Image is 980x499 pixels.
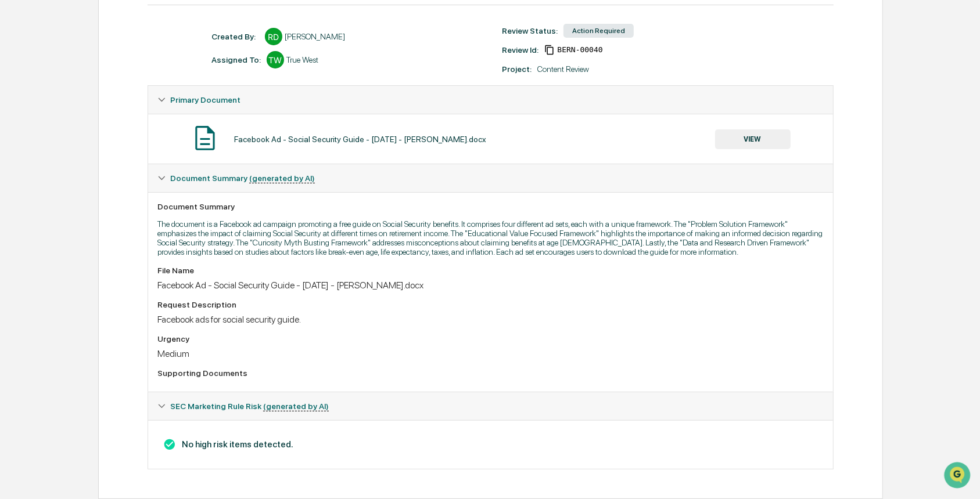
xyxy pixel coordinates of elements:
[96,146,144,158] span: Attestations
[148,420,833,469] div: Document Summary (generated by AI)
[502,26,558,35] div: Review Status:
[82,196,141,205] a: Powered byPylon
[40,89,191,100] div: Start new chat
[148,86,833,114] div: Primary Document
[116,197,141,205] span: Pylon
[157,202,824,211] div: Document Summary
[23,146,75,158] span: Preclearance
[12,169,21,179] div: 🔎
[191,124,220,153] img: Document Icon
[157,368,824,378] div: Supporting Documents
[7,164,78,185] a: 🔎Data Lookup
[263,402,329,411] u: (generated by AI)
[211,55,261,64] div: Assigned To:
[563,24,634,38] div: Action Required
[198,92,211,106] button: Start new chat
[23,168,73,180] span: Data Lookup
[12,147,21,157] div: 🖐️
[157,438,824,451] h3: No high risk items detected.
[80,142,149,162] a: 🗄️Attestations
[157,300,824,309] div: Request Description
[557,45,602,55] span: 87e7f573-0fe8-4933-967c-3a9680e0f5d5
[943,461,974,492] iframe: Open customer support
[84,147,94,157] div: 🗄️
[157,348,824,359] div: Medium
[211,32,259,41] div: Created By: ‎ ‎
[265,28,282,45] div: RD
[157,334,824,343] div: Urgency
[148,392,833,420] div: SEC Marketing Rule Risk (generated by AI)
[286,55,318,64] div: True West
[148,192,833,392] div: Document Summary (generated by AI)
[12,89,33,110] img: 1746055101610-c473b297-6a78-478c-a979-82029cc54cd1
[12,24,211,43] p: How can we help?
[157,219,824,256] p: The document is a Facebook ad campaign promoting a free guide on Social Security benefits. It com...
[234,135,486,144] div: Facebook Ad - Social Security Guide - [DATE] - [PERSON_NAME].docx
[148,114,833,164] div: Primary Document
[537,64,589,74] div: Content Review
[267,51,284,68] div: TW
[148,164,833,192] div: Document Summary (generated by AI)
[170,95,240,104] span: Primary Document
[170,173,315,183] span: Document Summary
[502,45,539,55] div: Review Id:
[157,280,824,291] div: Facebook Ad - Social Security Guide - [DATE] - [PERSON_NAME].docx
[157,314,824,325] div: Facebook ads for social security guide.
[285,32,345,41] div: [PERSON_NAME]
[40,100,147,110] div: We're available if you need us!
[7,142,80,162] a: 🖐️Preclearance
[170,402,329,411] span: SEC Marketing Rule Risk
[715,129,791,149] button: VIEW
[502,64,532,74] div: Project:
[249,173,315,183] u: (generated by AI)
[157,266,824,275] div: File Name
